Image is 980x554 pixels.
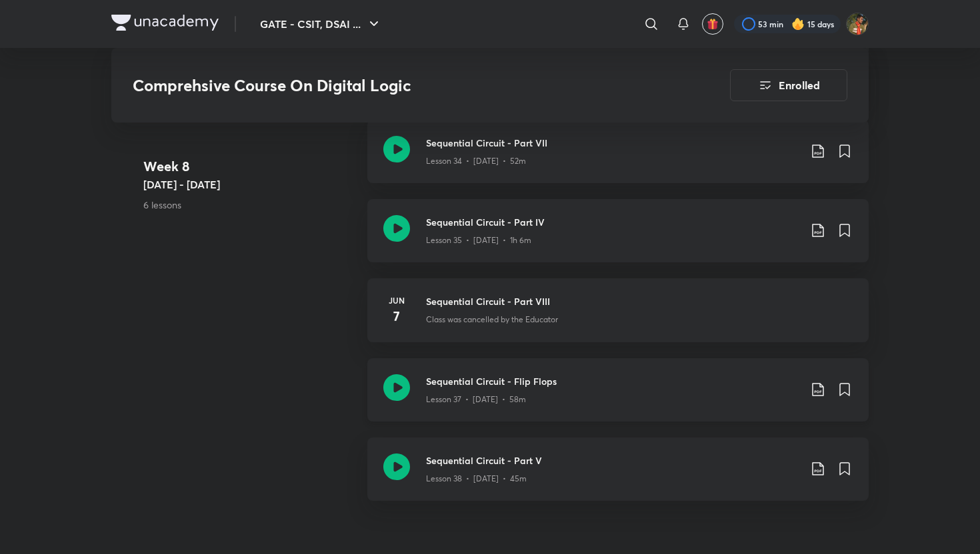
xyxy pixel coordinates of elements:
h3: Sequential Circuit - Part IV [426,215,799,229]
a: Sequential Circuit - Flip FlopsLesson 37 • [DATE] • 58m [367,358,869,437]
h3: Sequential Circuit - Part VIII [426,294,853,308]
h3: Sequential Circuit - Part V [426,453,799,467]
h3: Comprehsive Course On Digital Logic [133,76,655,95]
a: Sequential Circuit - Part VLesson 38 • [DATE] • 45m [367,437,869,517]
img: Sri Roktim [846,13,869,35]
p: Lesson 35 • [DATE] • 1h 6m [426,234,531,246]
p: Lesson 38 • [DATE] • 45m [426,473,527,485]
h3: Sequential Circuit - Part VII [426,136,799,150]
h4: Week 8 [143,156,357,176]
img: streak [791,17,805,31]
img: avatar [707,18,719,30]
p: Class was cancelled by the Educator [426,314,558,326]
h4: 7 [383,306,410,326]
a: Sequential Circuit - Part VIILesson 34 • [DATE] • 52m [367,120,869,199]
a: Sequential Circuit - Part IVLesson 35 • [DATE] • 1h 6m [367,199,869,278]
a: Jun7Sequential Circuit - Part VIIIClass was cancelled by the Educator [367,278,869,358]
h5: [DATE] - [DATE] [143,176,357,192]
p: Lesson 37 • [DATE] • 58m [426,394,526,406]
img: Company Logo [111,15,219,31]
h6: Jun [383,294,410,306]
a: Company Logo [111,15,219,34]
p: Lesson 34 • [DATE] • 52m [426,155,526,167]
button: avatar [702,13,723,35]
h3: Sequential Circuit - Flip Flops [426,374,799,388]
button: Enrolled [730,69,847,101]
button: GATE - CSIT, DSAI ... [252,11,390,37]
p: 6 lessons [143,198,357,212]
